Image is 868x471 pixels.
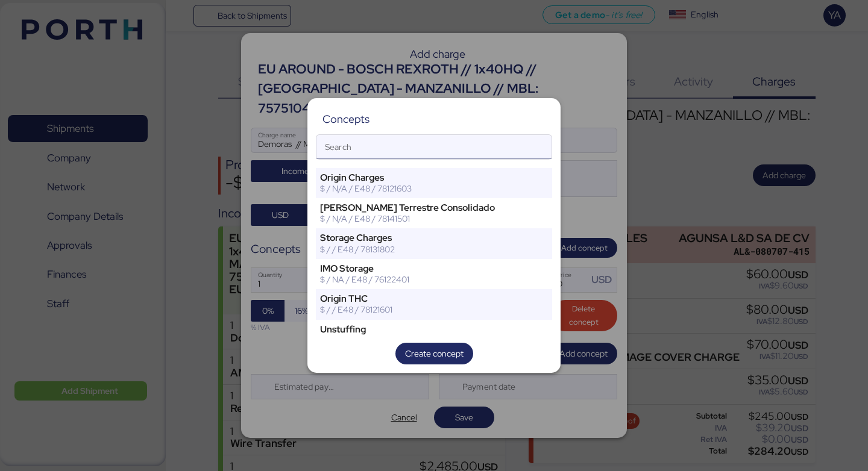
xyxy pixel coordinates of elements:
div: $ / / E48 / 78131802 [320,244,508,255]
div: $ / N/A / E48 / 78121603 [320,183,508,194]
span: Create concept [405,346,464,361]
div: Storage Charges [320,232,508,243]
div: $ / N/A / E48 / 78141501 [320,213,508,224]
input: Search [316,135,552,159]
div: $ / T/CBM / E48 / 78131802 [320,335,508,346]
div: $ / NA / E48 / 76122401 [320,274,508,285]
div: $ / / E48 / 78121601 [320,304,508,315]
button: Create concept [395,343,473,364]
div: Concepts [322,114,370,125]
div: [PERSON_NAME] Terrestre Consolidado [320,202,508,213]
div: Origin THC [320,293,508,304]
div: IMO Storage [320,263,508,274]
div: Origin Charges [320,172,508,183]
div: Unstuffing [320,324,508,335]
